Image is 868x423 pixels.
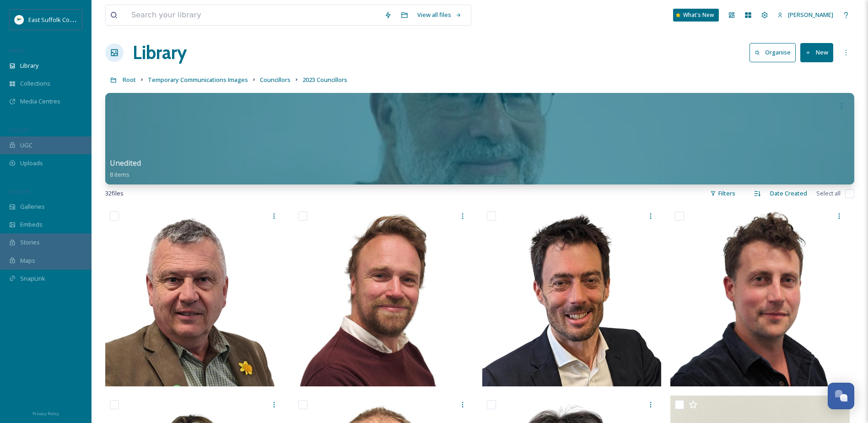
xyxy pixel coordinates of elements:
[110,158,141,168] span: Unedited
[15,15,24,24] img: ESC%20Logo.png
[9,188,30,195] span: WIDGETS
[294,207,473,386] img: Stephen Molyneux.jpg
[20,79,50,88] span: Collections
[20,238,40,247] span: Stories
[148,74,248,85] a: Temporary Communications Images
[816,189,841,198] span: Select all
[413,6,466,24] a: View all files
[105,207,285,386] img: Vince Langdon-Morris.jpg
[670,207,850,386] img: Tim Wilson.jpg
[20,256,35,265] span: Maps
[133,39,187,66] a: Library
[260,76,291,84] span: Councillors
[20,202,45,211] span: Galleries
[110,170,129,179] span: 8 items
[9,127,29,134] span: COLLECT
[20,141,32,150] span: UGC
[800,43,833,62] button: New
[105,189,124,198] span: 32 file s
[482,207,662,386] img: Toby Hammond.jpg
[9,47,25,54] span: MEDIA
[20,159,43,168] span: Uploads
[123,76,136,84] span: Root
[20,220,43,229] span: Embeds
[828,383,854,409] button: Open Chat
[20,61,38,70] span: Library
[32,411,59,417] span: Privacy Policy
[673,9,719,22] a: What's New
[773,6,838,24] a: [PERSON_NAME]
[749,43,796,62] button: Organise
[302,76,347,84] span: 2023 Councillors
[766,184,812,202] div: Date Created
[749,43,800,62] a: Organise
[260,74,291,85] a: Councillors
[110,159,141,179] a: Unedited8 items
[706,184,740,202] div: Filters
[28,15,82,24] span: East Suffolk Council
[20,274,45,283] span: SnapLink
[148,76,248,84] span: Temporary Communications Images
[123,74,136,85] a: Root
[20,97,60,106] span: Media Centres
[127,5,380,25] input: Search your library
[788,11,833,19] span: [PERSON_NAME]
[302,74,347,85] a: 2023 Councillors
[32,407,59,418] a: Privacy Policy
